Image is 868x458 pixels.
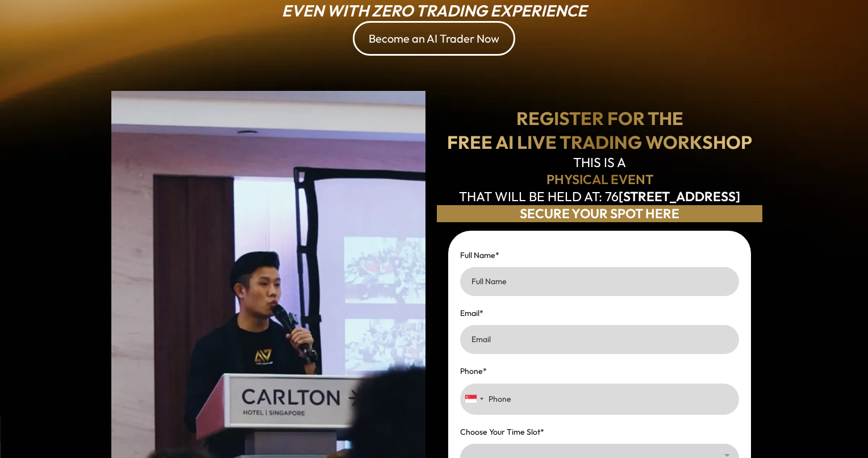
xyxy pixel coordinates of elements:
p: THAT WILL BE HELD AT: 76 [437,188,762,205]
div: Become an AI Trader Now [369,31,499,45]
em: EVEN WITH ZERO TRADING EXPERIENCE [282,1,587,20]
label: Full Name [460,248,499,263]
strong: PHYSICAL EVENT [546,171,653,188]
h1: REGISTER FOR THE [437,107,762,131]
input: Full Name [460,267,739,296]
label: Phone [460,364,487,378]
div: Singapore: +65 [461,384,487,414]
label: Choose Your Time Slot [460,425,544,439]
input: Phone [460,384,739,415]
input: Email [460,325,739,354]
strong: [STREET_ADDRESS] [619,188,740,205]
label: Email [460,306,483,320]
h1: FREE AI LIVE TRADING WORKSHOP [437,131,762,155]
button: Become an AI Trader Now [353,21,515,56]
strong: SECURE YOUR SPOT HERE [520,205,679,222]
h2: THIS IS A [437,154,762,171]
